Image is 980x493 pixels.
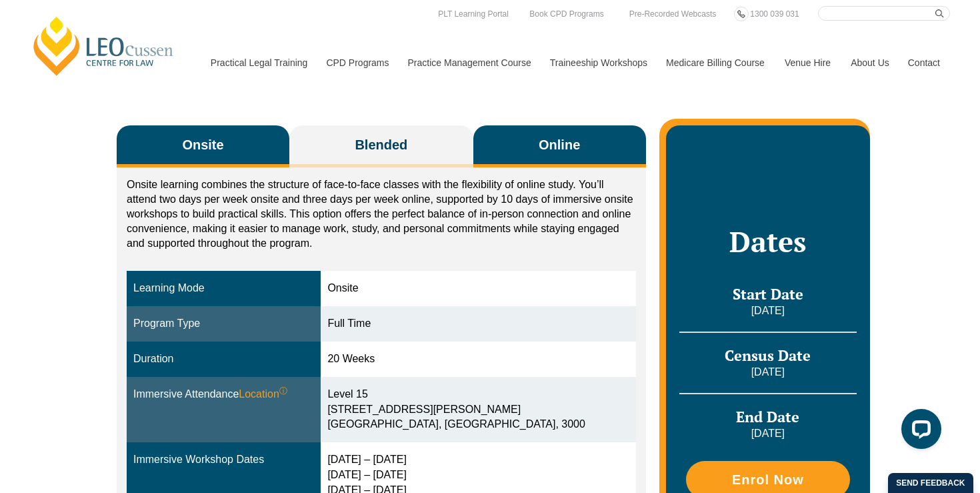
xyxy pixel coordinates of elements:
[656,34,775,91] a: Medicare Billing Course
[679,426,857,441] p: [DATE]
[327,316,629,332] div: Full Time
[679,365,857,380] p: [DATE]
[539,135,580,154] span: Online
[679,304,857,318] p: [DATE]
[435,7,512,21] a: PLT Learning Portal
[133,281,314,296] div: Learning Mode
[747,7,802,21] a: 1300 039 031
[398,34,540,91] a: Practice Management Course
[133,387,314,402] div: Immersive Attendance
[891,404,947,460] iframe: LiveChat chat widget
[841,34,898,91] a: About Us
[133,452,314,468] div: Immersive Workshop Dates
[316,34,397,91] a: CPD Programs
[30,15,177,77] a: [PERSON_NAME] Centre for Law
[775,34,841,91] a: Venue Hire
[279,386,287,396] sup: ⓘ
[898,34,950,91] a: Contact
[327,281,629,296] div: Onsite
[733,284,803,304] span: Start Date
[355,135,407,154] span: Blended
[626,7,720,21] a: Pre-Recorded Webcasts
[327,352,629,367] div: 20 Weeks
[239,387,287,402] span: Location
[327,387,629,433] div: Level 15 [STREET_ADDRESS][PERSON_NAME] [GEOGRAPHIC_DATA], [GEOGRAPHIC_DATA], 3000
[750,9,799,19] span: 1300 039 031
[133,352,314,367] div: Duration
[725,346,811,365] span: Census Date
[526,7,607,21] a: Book CPD Programs
[540,34,656,91] a: Traineeship Workshops
[127,177,636,251] p: Onsite learning combines the structure of face-to-face classes with the flexibility of online stu...
[732,473,804,486] span: Enrol Now
[679,225,857,258] h2: Dates
[133,316,314,332] div: Program Type
[201,34,317,91] a: Practical Legal Training
[736,407,799,426] span: End Date
[182,135,223,154] span: Onsite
